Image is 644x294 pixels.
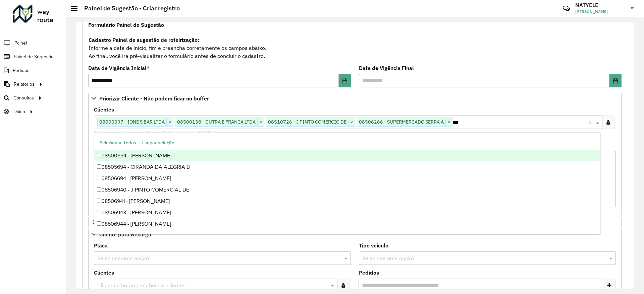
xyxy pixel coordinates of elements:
label: Data de Vigência Final [359,64,414,72]
div: 08506944 - [PERSON_NAME] [94,218,600,230]
button: Selecionar Todos [97,138,139,148]
div: 08506940 - J PINTO COMERCIAL DE [94,184,600,196]
span: × [445,118,452,126]
span: Painel de Sugestão [14,53,54,60]
div: Priorizar Cliente - Não podem ficar no buffer [88,104,622,216]
span: Painel [14,40,27,47]
span: Consultas [13,94,34,101]
span: × [348,118,355,126]
label: Tipo veículo [359,241,388,249]
h3: NATYELE [575,2,626,8]
span: 08500097 - IONE S BAR LTDA [98,118,166,126]
span: Pedidos [13,67,30,74]
label: Pedidos [359,269,379,277]
a: Contato Rápido [559,1,574,16]
label: Clientes [94,269,114,277]
span: Relatórios [14,81,35,88]
span: Priorizar Cliente - Não podem ficar no buffer [99,96,209,101]
label: Clientes [94,105,114,114]
a: Preservar Cliente - Devem ficar no buffer, não roteirizar [88,217,622,228]
span: 08510726 - J PINTO COMERCIO DE [266,118,348,126]
div: 08506694 - [PERSON_NAME] [94,173,600,184]
div: Informe a data de inicio, fim e preencha corretamente os campos abaixo. Ao final, você irá pré-vi... [88,35,622,60]
span: × [257,118,264,126]
span: Clear all [588,118,594,126]
div: 08506941 - [PERSON_NAME] [94,196,600,207]
label: Data de Vigência Inicial [88,64,150,72]
span: Formulário Painel de Sugestão [88,22,164,27]
div: 08505694 - CIRANDA DA ALEGRIA B [94,161,600,173]
label: Placa [94,241,108,249]
span: Tático [13,108,25,115]
div: 08506943 - [PERSON_NAME] [94,207,600,218]
span: 08500138 - DUTRA E FRANCA LTDA [175,118,257,126]
a: Cliente para Recarga [88,229,622,240]
span: 08506266 - SUPERMERCADO SERRA A [357,118,445,126]
span: Cliente para Recarga [99,232,151,237]
small: Clientes que não podem ficar no Buffer – Máximo 50 PDVS [94,130,216,136]
h2: Painel de Sugestão - Criar registro [77,5,180,12]
strong: Cadastro Painel de sugestão de roteirização: [89,36,199,43]
a: Priorizar Cliente - Não podem ficar no buffer [88,93,622,104]
div: 08500694 - [PERSON_NAME] [94,150,600,161]
div: 08506945 - [PERSON_NAME] [94,230,600,241]
button: Limpar seleção [139,138,177,148]
button: Choose Date [339,74,351,87]
button: Choose Date [609,74,622,87]
ng-dropdown-panel: Options list [94,132,600,234]
span: × [166,118,173,126]
span: [PERSON_NAME] [575,9,626,15]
